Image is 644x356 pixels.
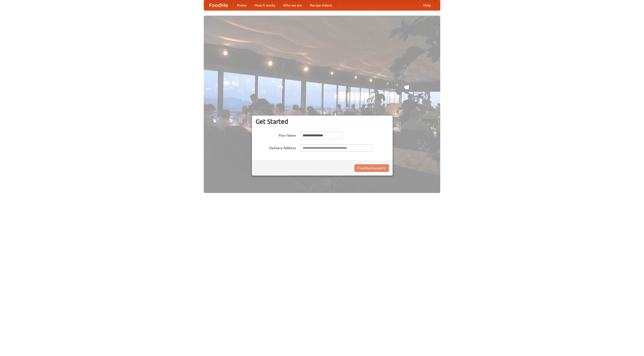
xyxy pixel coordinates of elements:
a: Who we are [279,0,306,10]
a: How it works [251,0,279,10]
a: Home [233,0,251,10]
a: FoodMe [204,0,233,10]
h3: Get Started [256,118,389,125]
label: Delivery Address [256,144,296,150]
button: Find Restaurants! [354,164,389,172]
a: Help [419,0,435,10]
label: Your Name [256,132,296,138]
a: Recipe videos [306,0,336,10]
